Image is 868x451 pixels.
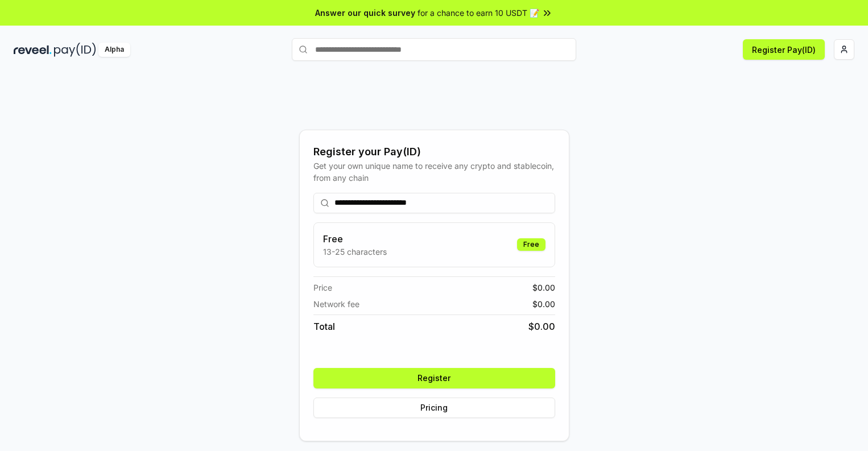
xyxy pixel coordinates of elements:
[418,7,539,19] span: for a chance to earn 10 USDT 📝
[532,282,555,293] span: $ 0.00
[98,43,130,57] div: Alpha
[313,160,555,184] div: Get your own unique name to receive any crypto and stablecoin, from any chain
[532,298,555,310] span: $ 0.00
[313,320,335,333] span: Total
[313,398,555,418] button: Pricing
[313,368,555,388] button: Register
[313,282,332,293] span: Price
[54,43,96,57] img: pay_id
[313,298,359,310] span: Network fee
[528,320,555,333] span: $ 0.00
[14,43,52,57] img: reveel_dark
[517,238,545,251] div: Free
[323,246,387,258] p: 13-25 characters
[743,39,825,60] button: Register Pay(ID)
[323,232,387,246] h3: Free
[313,144,555,160] div: Register your Pay(ID)
[315,7,415,19] span: Answer our quick survey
